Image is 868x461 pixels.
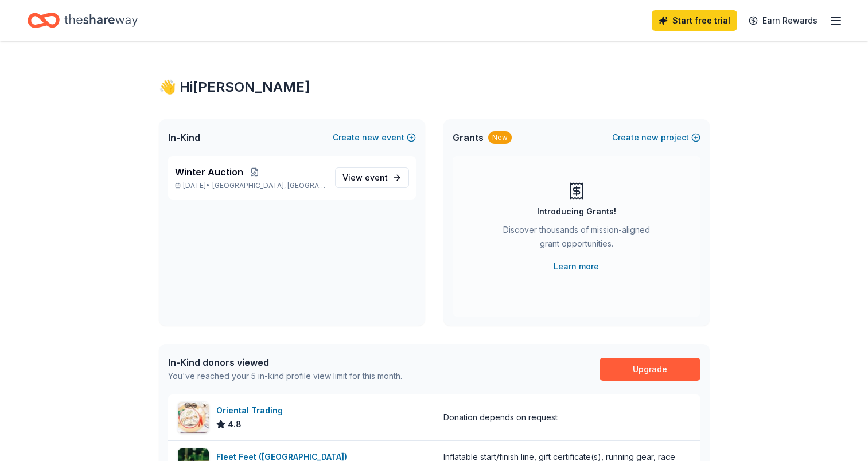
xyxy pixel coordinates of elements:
div: New [488,131,512,144]
span: event [365,173,388,182]
span: View [342,171,388,185]
div: Donation depends on request [443,411,558,424]
span: [GEOGRAPHIC_DATA], [GEOGRAPHIC_DATA] [212,181,325,190]
div: In-Kind donors viewed [168,355,402,369]
img: Image for Oriental Trading [178,402,209,433]
a: Upgrade [600,358,700,381]
span: Grants [453,131,484,144]
span: 4.8 [228,417,242,431]
a: View event [335,167,409,188]
span: new [641,131,659,144]
a: Earn Rewards [742,10,824,31]
button: Createnewproject [612,131,700,144]
span: In-Kind [168,131,200,144]
span: new [362,131,379,144]
button: Createnewevent [333,131,416,144]
div: You've reached your 5 in-kind profile view limit for this month. [168,369,402,383]
a: Learn more [554,260,599,274]
div: Oriental Trading [216,404,287,417]
p: [DATE] • [175,181,326,190]
a: Home [28,7,138,34]
div: Discover thousands of mission-aligned grant opportunities. [499,223,655,255]
span: Winter Auction [175,165,243,179]
div: Introducing Grants! [537,205,616,218]
a: Start free trial [652,10,737,31]
div: 👋 Hi [PERSON_NAME] [159,78,710,96]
